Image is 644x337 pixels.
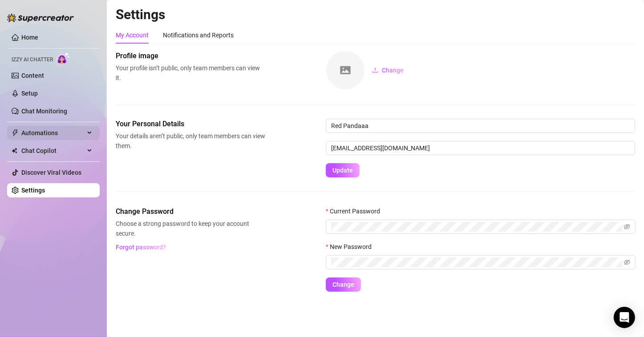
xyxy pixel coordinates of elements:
h2: Settings [116,6,635,23]
img: AI Chatter [57,52,70,65]
a: Home [21,34,38,41]
a: Setup [21,90,38,97]
img: Chat Copilot [12,148,17,154]
span: eye-invisible [624,224,630,230]
div: My Account [116,30,149,40]
button: Change [326,277,361,292]
button: Forgot password? [116,240,166,254]
span: Choose a strong password to keep your account secure. [116,219,265,238]
input: New Password [331,257,622,267]
input: Enter name [326,119,635,133]
button: Change [365,63,411,77]
span: Profile image [116,51,265,61]
span: Your details aren’t public, only team members can view them. [116,131,265,151]
span: thunderbolt [12,129,19,136]
a: Content [21,72,44,79]
span: Change Password [116,206,265,217]
span: Change [332,281,354,288]
label: Current Password [326,206,386,216]
a: Settings [21,187,45,194]
input: Current Password [331,222,622,232]
span: Izzy AI Chatter [12,56,53,64]
div: Open Intercom Messenger [614,307,635,328]
a: Chat Monitoring [21,108,67,115]
input: Enter new email [326,141,635,155]
span: Chat Copilot [21,144,85,158]
span: upload [372,67,378,73]
span: Forgot password? [116,244,166,251]
span: Update [332,167,353,174]
a: Discover Viral Videos [21,169,81,176]
span: Change [382,67,404,74]
label: New Password [326,242,377,252]
button: Update [326,163,360,177]
span: Your Personal Details [116,119,265,129]
span: Your profile isn’t public, only team members can view it. [116,63,265,83]
img: logo-BBDzfeDw.svg [7,13,74,22]
div: Notifications and Reports [163,30,234,40]
span: Automations [21,126,85,140]
span: eye-invisible [624,259,630,265]
img: square-placeholder.png [326,51,365,89]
